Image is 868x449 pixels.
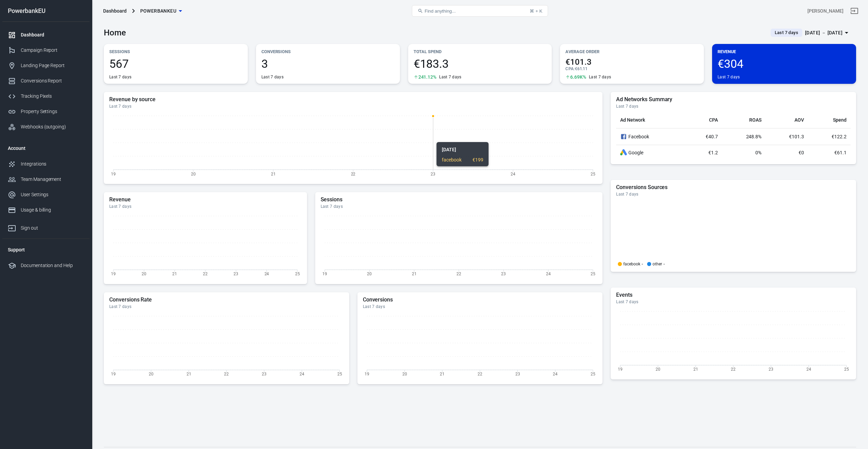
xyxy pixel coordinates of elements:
[21,160,84,168] div: Integrations
[412,5,548,17] button: Find anything...⌘ + K
[402,372,407,376] tspan: 20
[424,9,455,14] span: Find anything...
[832,134,847,139] span: €122.2
[553,372,558,376] tspan: 24
[109,196,302,203] h5: Revenue
[656,367,660,372] tspan: 20
[109,74,131,80] div: Last 7 days
[2,73,90,89] a: Conversions Report
[414,48,547,55] p: Total Spend
[2,140,90,156] li: Account
[620,133,627,141] svg: Facebook Ads
[363,296,597,303] h5: Conversions
[2,187,90,202] a: User Settings
[731,367,736,372] tspan: 22
[616,112,684,128] th: Ad Network
[591,372,595,376] tspan: 25
[616,104,851,109] div: Last 7 days
[337,372,342,376] tspan: 25
[456,272,461,276] tspan: 22
[620,149,680,156] div: Google
[663,262,665,266] span: -
[21,77,84,84] div: Conversions Report
[234,272,238,276] tspan: 23
[418,75,437,79] span: 241.12%
[21,93,84,100] div: Tracking Pixels
[367,272,372,276] tspan: 20
[618,367,623,372] tspan: 19
[412,272,417,276] tspan: 21
[591,171,595,176] tspan: 25
[440,372,445,376] tspan: 21
[642,262,643,266] span: -
[2,172,90,187] a: Team Management
[565,48,698,55] p: Average Order
[21,262,84,269] div: Documentation and Help
[138,5,184,17] button: PowerbankEU
[21,47,84,54] div: Campaign Report
[109,48,242,55] p: Sessions
[616,292,851,298] h5: Events
[501,272,506,276] tspan: 23
[769,367,773,372] tspan: 23
[431,171,435,176] tspan: 23
[109,296,344,303] h5: Conversions Rate
[746,134,762,139] span: 248.8%
[21,31,84,38] div: Dashboard
[2,104,90,119] a: Property Settings
[261,74,284,80] div: Last 7 days
[616,184,851,191] h5: Conversions Sources
[530,9,542,14] div: ⌘ + K
[109,304,344,309] div: Last 7 days
[109,58,242,69] span: 567
[2,156,90,172] a: Integrations
[772,29,801,36] span: Last 7 days
[620,133,680,141] div: Facebook
[623,262,640,266] p: facebook
[685,112,722,128] th: CPA
[21,176,84,183] div: Team Management
[2,43,90,58] a: Campaign Report
[191,171,196,176] tspan: 20
[591,272,595,276] tspan: 25
[322,272,327,276] tspan: 19
[799,150,804,155] span: €0
[653,262,662,266] p: other
[111,372,116,376] tspan: 19
[722,112,766,128] th: ROAS
[264,272,269,276] tspan: 24
[295,272,300,276] tspan: 25
[172,272,177,276] tspan: 21
[693,367,698,372] tspan: 21
[718,48,851,55] p: Revenue
[21,206,84,214] div: Usage & billing
[414,58,547,69] span: €183.3
[718,58,851,69] span: €304
[262,372,267,376] tspan: 23
[546,272,551,276] tspan: 24
[439,74,461,80] div: Last 7 days
[2,202,90,218] a: Usage & billing
[2,218,90,236] a: Sign out
[321,196,597,203] h5: Sessions
[620,149,627,156] div: Google Ads
[149,372,154,376] tspan: 20
[140,7,176,15] span: PowerbankEU
[806,367,811,372] tspan: 24
[203,272,208,276] tspan: 22
[616,191,851,197] div: Last 7 days
[224,372,229,376] tspan: 22
[589,74,611,80] div: Last 7 days
[718,74,740,80] div: Last 7 days
[2,27,90,43] a: Dashboard
[109,204,302,209] div: Last 7 days
[805,29,842,37] div: [DATE] － [DATE]
[109,104,597,109] div: Last 7 days
[365,372,369,376] tspan: 19
[351,171,356,176] tspan: 22
[21,224,84,232] div: Sign out
[565,58,698,66] span: €101.3
[111,272,116,276] tspan: 19
[21,191,84,198] div: User Settings
[321,204,597,209] div: Last 7 days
